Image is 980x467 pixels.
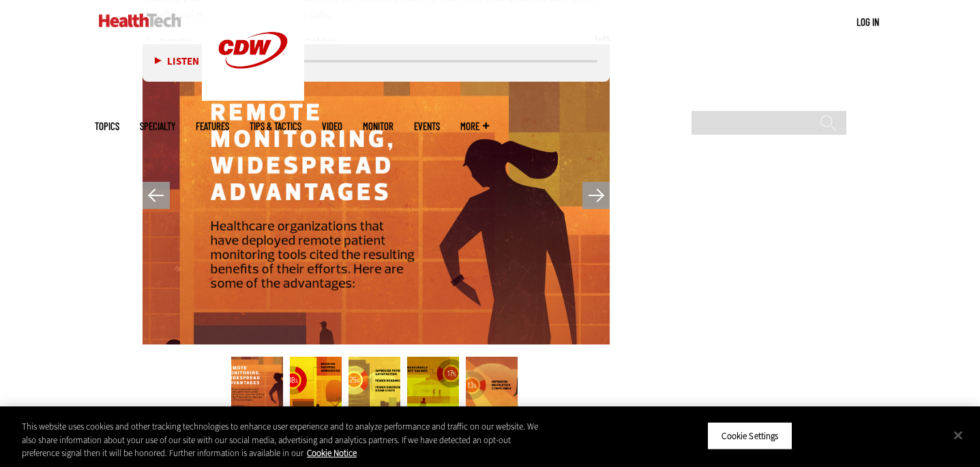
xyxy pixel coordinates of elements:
[95,121,119,131] span: Topics
[307,447,357,459] a: More information about your privacy
[857,16,879,28] a: Log in
[348,357,400,411] img: Improved patient satisfaction
[22,420,539,460] div: This website uses cookies and other tracking technologies to enhance user experience and to analy...
[407,357,459,411] img: Measurable cost savings
[414,121,440,131] a: Events
[231,357,283,411] img: Remote Monitoring
[140,121,175,131] span: Specialty
[322,121,342,131] a: Video
[202,90,304,104] a: CDW
[460,121,489,131] span: More
[857,15,879,29] div: User menu
[99,14,181,27] img: Home
[582,182,610,209] button: Next
[363,121,394,131] a: MonITor
[250,121,301,131] a: Tips & Tactics
[143,182,170,209] button: Previous
[943,420,973,450] button: Close
[466,357,518,411] img: Improved medication compliance
[196,121,229,131] a: Features
[290,357,342,411] img: Reduced Hospital Admissions
[707,421,792,450] button: Cookie Settings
